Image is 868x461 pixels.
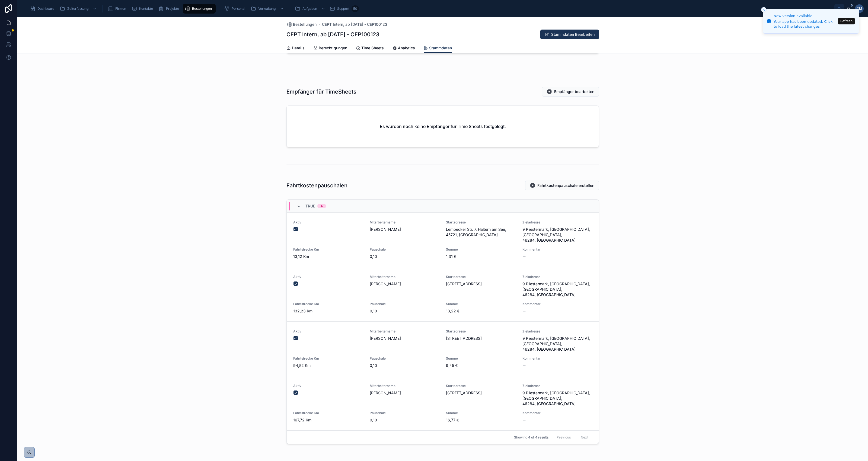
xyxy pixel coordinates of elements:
span: Zieladresse [522,220,592,225]
span: [PERSON_NAME] [370,281,440,287]
span: 16,77 € [446,417,516,423]
span: Fahrtstrecke Km [293,411,363,415]
span: Dashboard [37,7,54,11]
span: Aufgaben [302,7,317,11]
span: Zieladresse [522,275,592,279]
a: Verwaltung [249,4,286,14]
span: Zieladresse [522,384,592,388]
span: Summe [446,356,516,361]
span: Kontakte [139,7,153,11]
span: Support [337,7,349,11]
span: Pauschale [370,302,440,306]
span: 9 Pliestermark, [GEOGRAPHIC_DATA], [GEOGRAPHIC_DATA], 46284, [GEOGRAPHIC_DATA] [522,390,592,406]
span: [PERSON_NAME] [370,336,440,341]
div: 50 [352,5,359,12]
a: Time Sheets [356,43,384,54]
span: [PERSON_NAME] [370,227,440,232]
span: 9 Pliestermark, [GEOGRAPHIC_DATA], [GEOGRAPHIC_DATA], 46284, [GEOGRAPHIC_DATA] [522,281,592,297]
button: Refresh [838,18,855,24]
a: Support50 [328,4,360,14]
span: -- [522,417,526,423]
span: 13,12 Km [293,254,363,259]
span: 132,23 Km [293,308,363,314]
a: AktivMitarbeitername[PERSON_NAME]StartadresseLembecker Str. 7, Haltern am See, 45721, [GEOGRAPHIC... [287,213,599,267]
div: 4 [321,204,323,208]
a: Aufgaben [293,4,328,14]
span: 9 Pliestermark, [GEOGRAPHIC_DATA], [GEOGRAPHIC_DATA], 46284, [GEOGRAPHIC_DATA] [522,227,592,243]
span: Projekte [166,7,179,11]
span: [STREET_ADDRESS] [446,281,516,287]
span: [STREET_ADDRESS] [446,390,516,396]
span: 167,72 Km [293,417,363,423]
span: Mitarbeitername [370,384,440,388]
span: Pauschale [370,247,440,252]
span: -- [522,308,526,314]
a: Projekte [157,4,183,14]
h1: Empfänger für TimeSheets [286,88,356,95]
span: Summe [446,411,516,415]
a: Analytics [392,43,415,54]
a: Bestellungen [183,4,216,14]
a: Zeiterfassung [58,4,99,14]
span: Zieladresse [522,329,592,334]
button: Close toast [761,7,767,12]
span: 13,22 € [446,308,516,314]
span: Fahrtstrecke Km [293,247,363,252]
a: Berechtigungen [313,43,347,54]
span: Startadresse [446,329,516,334]
span: Bestellungen [192,7,212,11]
span: 94,52 Km [293,363,363,368]
span: Fahrtstrecke Km [293,302,363,306]
button: Empfänger bearbeiten [542,87,599,97]
a: CEPT Intern, ab [DATE] - CEP100123 [322,22,387,27]
span: Fahrtkostenpauschale erstellen [537,183,594,188]
span: -- [522,254,526,259]
a: Firmen [106,4,130,14]
button: Fahrtkostenpauschale erstellen [525,181,599,190]
span: TRUE [305,203,315,209]
a: Dashboard [28,4,58,14]
span: Summe [446,302,516,306]
span: Startadresse [446,220,516,225]
a: AktivMitarbeitername[PERSON_NAME]Startadresse[STREET_ADDRESS]Zieladresse9 Pliestermark, [GEOGRAPH... [287,322,599,376]
span: Zeiterfassung [67,7,88,11]
span: Mitarbeitername [370,329,440,334]
span: Aktiv [293,220,363,225]
span: 0,10 [370,308,440,314]
a: Bestellungen [286,22,317,27]
a: Details [286,43,305,54]
span: Verwaltung [258,7,276,11]
span: CM [857,7,862,11]
span: Showing 4 of 4 results [514,435,548,440]
span: Mitarbeitername [370,220,440,225]
span: Aktiv [293,275,363,279]
span: Kommentar [522,247,592,252]
span: Empfänger bearbeiten [554,89,594,94]
h1: CEPT Intern, ab [DATE] - CEP100123 [286,31,379,38]
div: New version available [774,13,837,19]
span: Summe [446,247,516,252]
span: Startadresse [446,275,516,279]
span: [STREET_ADDRESS] [446,336,516,341]
span: Kommentar [522,411,592,415]
span: Bestellungen [293,22,317,27]
span: Startadresse [446,384,516,388]
span: Stammdaten [429,45,452,51]
span: Pauschale [370,356,440,361]
span: Lembecker Str. 7, Haltern am See, 45721, [GEOGRAPHIC_DATA] [446,227,516,238]
h2: Es wurden noch keine Empfänger für Time Sheets festgelegt. [380,123,506,130]
a: Kontakte [130,4,157,14]
span: Details [292,45,305,51]
span: Pauschale [370,411,440,415]
span: Analytics [398,45,415,51]
span: Fahrtstrecke Km [293,356,363,361]
button: Stammdaten Bearbeiten [540,30,599,39]
span: 9,45 € [446,363,516,368]
span: 0,10 [370,363,440,368]
a: Personal [222,4,249,14]
span: [PERSON_NAME] [370,390,440,396]
span: Personal [232,7,245,11]
a: AktivMitarbeitername[PERSON_NAME]Startadresse[STREET_ADDRESS]Zieladresse9 Pliestermark, [GEOGRAPH... [287,376,599,431]
span: 1,31 € [446,254,516,259]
